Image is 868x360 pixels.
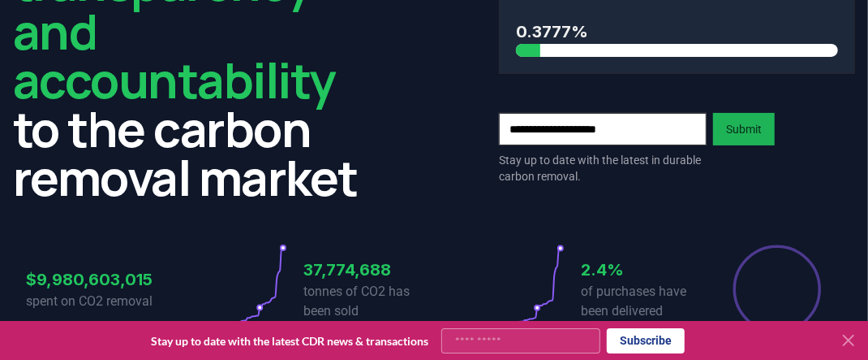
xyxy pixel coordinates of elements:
h3: 0.3777% [516,20,838,44]
p: tonnes of CO2 has been sold [303,282,434,321]
p: Stay up to date with the latest in durable carbon removal. [499,152,707,184]
p: of purchases have been delivered [581,282,711,321]
h3: $9,980,603,015 [26,267,157,292]
h3: 2.4% [581,258,711,282]
button: Submit [713,113,775,145]
h3: 37,774,688 [303,258,434,282]
div: Percentage of sales delivered [732,244,823,335]
p: spent on CO2 removal [26,292,157,311]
